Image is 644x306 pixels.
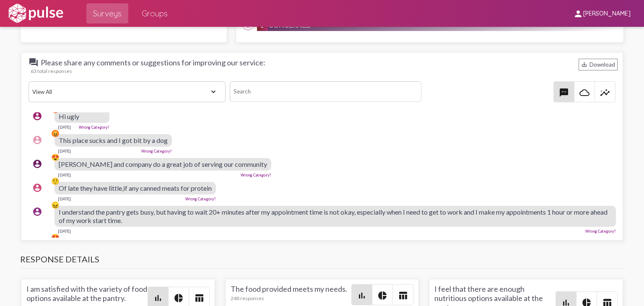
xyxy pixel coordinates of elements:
mat-icon: person [573,9,583,19]
a: Wrong Category? [241,173,271,177]
div: 248 responses [231,295,351,301]
mat-icon: pie_chart [377,290,387,301]
div: 😍 [51,233,60,241]
mat-icon: bar_chart [357,290,367,301]
button: Pie style chart [372,285,392,305]
mat-icon: insights [600,88,610,98]
span: Please share any comments or suggestions for improving our service: [29,57,265,67]
a: Wrong Category? [185,197,216,201]
mat-icon: table_chart [194,293,204,303]
div: The food provided meets my needs. [231,284,351,305]
mat-icon: account_circle [32,159,42,169]
mat-icon: account_circle [32,135,42,145]
mat-icon: account_circle [32,111,42,121]
span: Of late they have little,if any canned meats for protein [59,184,212,192]
h3: Response Details [20,254,623,269]
span: Surveys [93,6,122,21]
a: Wrong Category? [79,125,109,130]
span: Hi ugly [59,112,79,120]
mat-icon: textsms [559,88,569,98]
input: Search [230,81,421,102]
span: [PERSON_NAME] and company do a great job of serving our community [59,160,267,168]
div: 😖 [51,201,60,209]
button: Bar chart [352,285,372,305]
div: [DATE] [58,172,71,177]
mat-icon: question_answer [29,57,39,67]
mat-icon: Download [581,61,587,67]
button: Table view [393,285,413,305]
div: 🤨 [51,177,60,185]
div: Download [579,59,618,70]
mat-icon: account_circle [32,207,42,217]
div: [DATE] [58,228,71,233]
mat-icon: table_chart [398,290,408,301]
mat-icon: account_circle [32,183,42,193]
div: [DATE] [58,148,71,153]
mat-icon: bar_chart [153,293,163,303]
div: 63 total responses [31,68,617,74]
div: [DATE] [58,196,71,201]
span: [PERSON_NAME] [583,10,631,18]
div: 😍 [51,153,60,161]
div: [DATE] [58,124,71,130]
mat-icon: cloud_queue [579,88,589,98]
a: Groups [135,3,174,23]
img: white-logo.svg [7,3,65,24]
a: Wrong Category? [585,229,616,233]
span: I understand the pantry gets busy, but having to wait 20+ minutes after my appointment time is no... [59,208,608,224]
button: [PERSON_NAME] [566,5,637,21]
a: Wrong Category? [141,149,172,153]
mat-icon: pie_chart [174,293,184,303]
a: Surveys [86,3,128,23]
div: 😡 [51,129,60,137]
span: Groups [142,6,168,21]
span: This place sucks and I got bit by a dog [59,136,168,144]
